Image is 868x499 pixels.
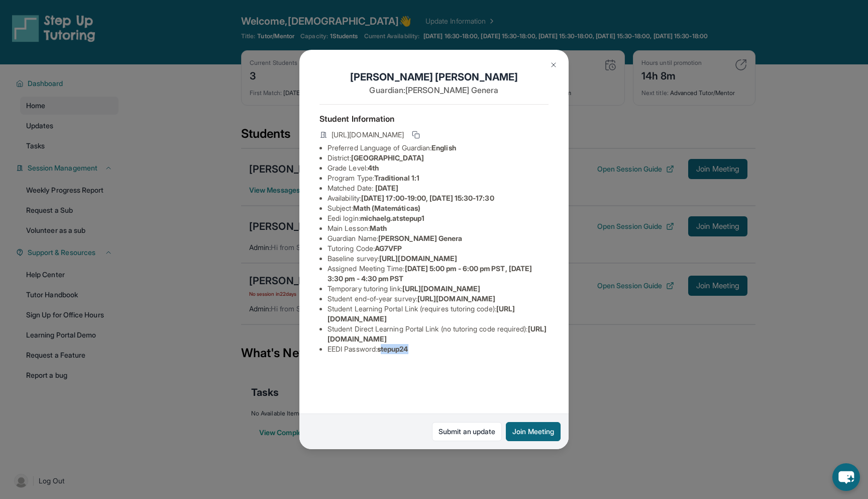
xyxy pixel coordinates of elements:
span: [PERSON_NAME] Genera [378,234,462,242]
span: Math (Matemáticas) [353,204,420,212]
li: Student Direct Learning Portal Link (no tutoring code required) : [328,324,549,344]
span: [URL][DOMAIN_NAME] [332,130,404,140]
span: English [431,143,456,152]
img: Close Icon [550,61,558,69]
li: Assigned Meeting Time : [328,264,549,284]
h1: [PERSON_NAME] [PERSON_NAME] [319,70,549,84]
li: Main Lesson : [328,223,549,233]
p: Guardian: [PERSON_NAME] Genera [319,84,549,96]
li: Program Type: [328,173,549,183]
span: 4th [368,163,379,172]
span: [URL][DOMAIN_NAME] [379,254,457,263]
li: Student end-of-year survey : [328,294,549,304]
h4: Student Information [319,113,549,125]
span: stepup24 [377,345,408,353]
li: Student Learning Portal Link (requires tutoring code) : [328,304,549,324]
span: michaelg.atstepup1 [360,214,424,222]
span: [DATE] [375,184,398,192]
span: [URL][DOMAIN_NAME] [417,294,495,303]
li: Baseline survey : [328,254,549,264]
li: Tutoring Code : [328,243,549,254]
li: Guardian Name : [328,233,549,243]
li: Grade Level: [328,163,549,173]
li: District: [328,153,549,163]
a: Submit an update [432,422,502,441]
li: Availability: [328,193,549,203]
li: Eedi login : [328,213,549,223]
li: Preferred Language of Guardian: [328,143,549,153]
span: AG7VFP [375,244,402,253]
li: Matched Date: [328,183,549,193]
span: Traditional 1:1 [374,174,419,182]
li: Subject : [328,203,549,213]
button: chat-button [832,463,860,491]
span: [DATE] 17:00-19:00, [DATE] 15:30-17:30 [361,194,494,202]
span: [URL][DOMAIN_NAME] [402,284,480,293]
li: Temporary tutoring link : [328,284,549,294]
span: [DATE] 5:00 pm - 6:00 pm PST, [DATE] 3:30 pm - 4:30 pm PST [328,264,532,283]
span: Math [370,224,387,232]
li: EEDI Password : [328,344,549,354]
button: Copy link [410,129,422,141]
span: [GEOGRAPHIC_DATA] [351,153,424,162]
button: Join Meeting [506,422,561,441]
